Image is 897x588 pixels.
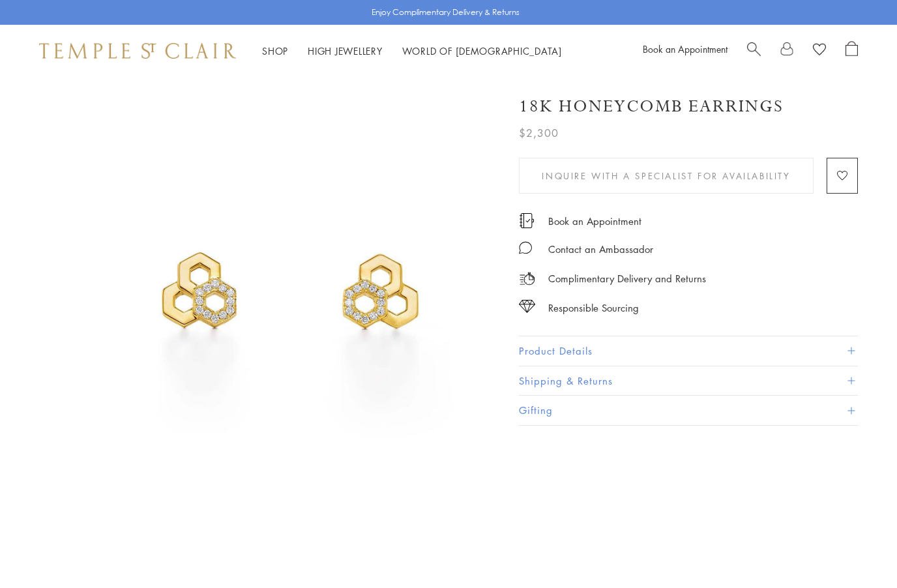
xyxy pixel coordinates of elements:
nav: Main navigation [262,43,562,59]
div: Contact an Ambassador [548,241,653,257]
img: icon_delivery.svg [519,271,535,287]
iframe: Gorgias live chat messenger [832,527,884,575]
p: Complimentary Delivery and Returns [548,271,706,287]
button: Inquire With A Specialist for Availability [519,158,814,194]
div: Responsible Sourcing [548,300,639,316]
img: icon_appointment.svg [519,213,535,228]
a: High JewelleryHigh Jewellery [308,44,383,57]
a: Book an Appointment [643,42,728,55]
button: Shipping & Returns [519,366,858,396]
img: Temple St. Clair [39,43,236,59]
a: World of [DEMOGRAPHIC_DATA]World of [DEMOGRAPHIC_DATA] [402,44,562,57]
h1: 18K Honeycomb Earrings [519,95,784,118]
img: icon_sourcing.svg [519,300,535,313]
p: Enjoy Complimentary Delivery & Returns [372,6,520,19]
a: View Wishlist [813,41,826,61]
button: Gifting [519,396,858,425]
img: MessageIcon-01_2.svg [519,241,532,254]
img: 18K Honeycomb Earrings [85,77,499,492]
a: Search [747,41,761,61]
a: Book an Appointment [548,214,641,228]
button: Product Details [519,336,858,366]
span: Inquire With A Specialist for Availability [542,169,790,183]
span: $2,300 [519,125,559,141]
a: ShopShop [262,44,288,57]
a: Open Shopping Bag [846,41,858,61]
